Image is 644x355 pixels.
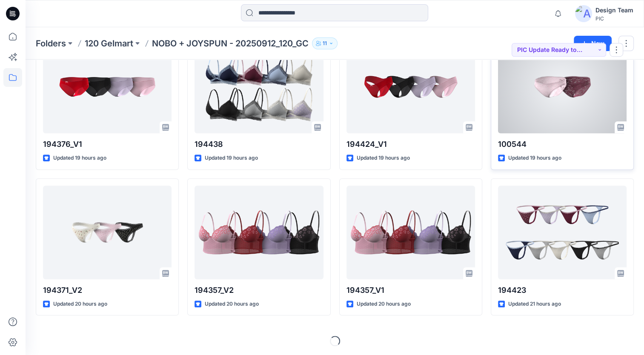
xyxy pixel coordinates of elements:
button: New [574,36,612,51]
p: 194357_V2 [195,284,323,296]
a: 194424_V1 [346,40,475,133]
p: Updated 21 hours ago [508,300,561,309]
p: Updated 19 hours ago [205,154,258,163]
a: 194357_V2 [195,186,323,279]
p: Updated 19 hours ago [508,154,561,163]
a: 120 Gelmart [85,37,133,49]
p: 194357_V1 [346,284,475,296]
p: 11 [323,39,327,48]
div: Design Team [595,5,633,15]
a: 194357_V1 [346,186,475,279]
p: 194371_V2 [43,284,172,296]
a: 194438 [195,40,323,133]
p: Updated 19 hours ago [357,154,410,163]
a: 194423 [498,186,627,279]
a: 194376_V1 [43,40,172,133]
p: 100544 [498,138,627,150]
p: Updated 20 hours ago [205,300,259,309]
img: avatar [575,5,592,22]
p: 194423 [498,284,627,296]
p: Updated 19 hours ago [53,154,106,163]
div: PIC [595,15,633,22]
p: 194376_V1 [43,138,172,150]
a: 194371_V2 [43,186,172,279]
p: 194438 [195,138,323,150]
button: 11 [312,37,338,49]
a: Folders [36,37,66,49]
p: 194424_V1 [346,138,475,150]
p: NOBO + JOYSPUN - 20250912_120_GC [152,37,309,49]
p: Updated 20 hours ago [53,300,107,309]
p: Updated 20 hours ago [357,300,411,309]
a: 100544 [498,40,627,133]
